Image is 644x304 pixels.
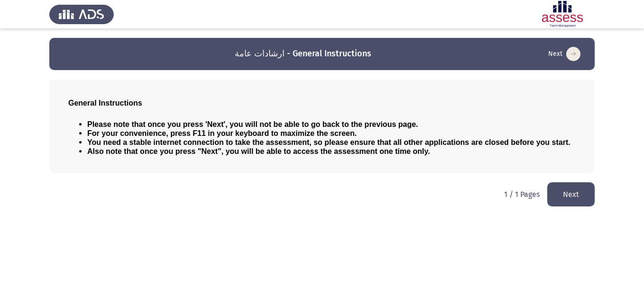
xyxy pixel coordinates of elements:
[87,120,418,128] span: Please note that once you press 'Next', you will not be able to go back to the previous page.
[87,138,570,146] span: You need a stable internet connection to take the assessment, so please ensure that all other app...
[68,99,142,107] span: General Instructions
[547,182,595,206] button: load next page
[504,190,540,199] p: 1 / 1 Pages
[49,1,114,27] img: Assess Talent Management logo
[530,1,595,27] img: Assessment logo of ASSESS Employability - EBI
[235,48,371,60] h3: ارشادات عامة - General Instructions
[87,129,357,137] span: For your convenience, press F11 in your keyboard to maximize the screen.
[87,147,430,155] span: Also note that once you press "Next", you will be able to access the assessment one time only.
[545,46,583,62] button: load next page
